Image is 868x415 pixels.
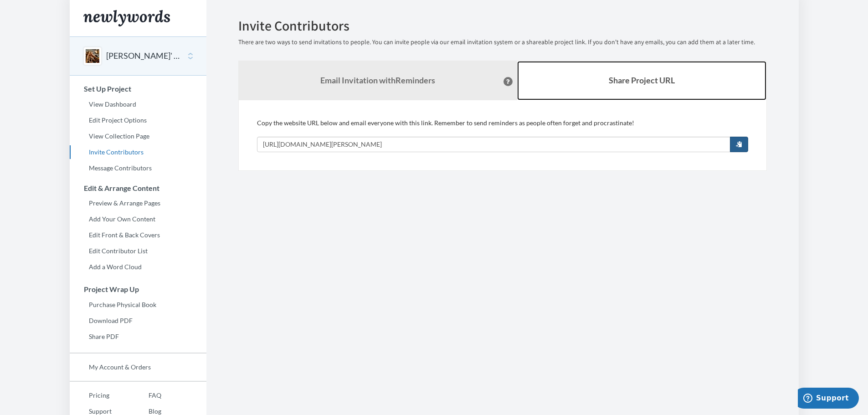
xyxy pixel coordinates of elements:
[70,97,206,111] a: View Dashboard
[70,85,206,93] h3: Set Up Project
[70,228,206,242] a: Edit Front & Back Covers
[238,18,767,33] h2: Invite Contributors
[257,118,748,152] div: Copy the website URL below and email everyone with this link. Remember to send reminders as peopl...
[70,244,206,258] a: Edit Contributor List
[70,360,206,374] a: My Account & Orders
[83,10,170,26] img: Newlywords logo
[70,285,206,293] h3: Project Wrap Up
[70,260,206,274] a: Add a Word Cloud
[70,196,206,210] a: Preview & Arrange Pages
[70,212,206,226] a: Add Your Own Content
[70,389,129,402] a: Pricing
[70,298,206,312] a: Purchase Physical Book
[238,38,767,47] p: There are two ways to send invitations to people. You can invite people via our email invitation ...
[70,184,206,192] h3: Edit & Arrange Content
[70,129,206,143] a: View Collection Page
[70,113,206,127] a: Edit Project Options
[609,75,675,85] b: Share Project URL
[106,50,180,62] button: [PERSON_NAME]' Retirement
[129,389,161,402] a: FAQ
[798,388,859,410] iframe: Opens a widget where you can chat to one of our agents
[70,314,206,328] a: Download PDF
[70,145,206,159] a: Invite Contributors
[70,330,206,343] a: Share PDF
[320,75,435,85] strong: Email Invitation with Reminders
[70,161,206,175] a: Message Contributors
